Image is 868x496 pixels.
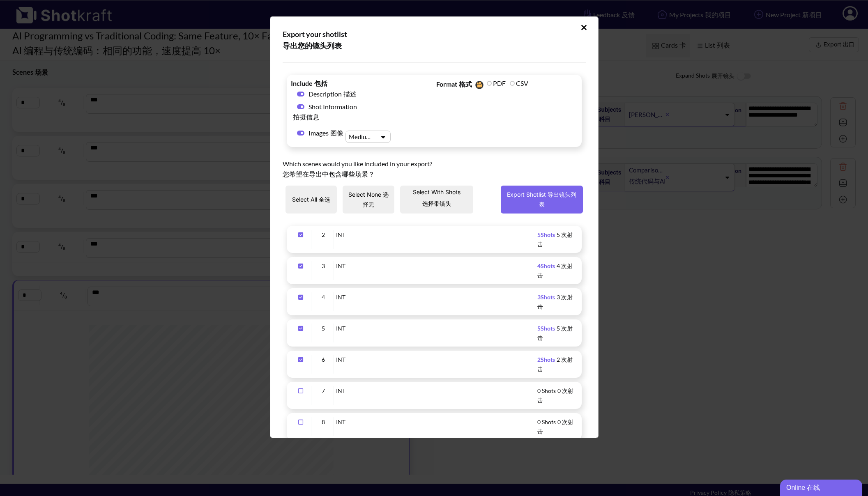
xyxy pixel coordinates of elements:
[539,191,577,208] sider-trans-text: 导出镜头列表
[270,16,599,438] div: Upload Script
[343,186,394,214] button: Select None选择无
[285,186,337,214] button: Select All全选
[313,417,334,436] div: 8
[537,418,573,435] span: 0 Shots
[313,230,334,249] div: 2
[293,113,319,121] sider-trans-text: 拍摄信息
[537,387,573,404] span: 0 Shots
[336,230,537,249] div: INT
[537,262,555,269] span: 4 Shots
[283,151,586,186] div: Which scenes would you like included in your export?
[313,292,334,311] div: 4
[291,79,332,87] span: Include
[459,80,472,88] sider-trans-text: 格式
[780,478,864,496] iframe: chat widget
[313,386,334,405] div: 7
[537,325,555,332] span: 5 Shots
[343,90,357,98] sider-trans-text: 描述
[283,41,342,50] sider-trans-text: 导出您的镜头列表
[537,356,555,363] span: 2 Shots
[313,355,334,374] div: 6
[330,129,343,137] sider-trans-text: 图像
[400,186,473,214] button: Select With Shots选择带镜头
[283,29,586,51] div: Export your shotlist
[510,79,528,87] label: CSV
[336,417,537,436] div: INT
[293,103,391,121] span: Shot Information
[313,324,334,342] div: 5
[336,292,537,311] div: INT
[309,90,357,98] span: Description
[314,79,327,87] sider-trans-text: 包括
[537,231,555,238] span: 5 Shots
[436,79,485,91] span: Format
[313,261,334,280] div: 3
[487,79,506,87] label: PDF
[473,79,485,91] img: Camera Icon
[422,200,451,207] sider-trans-text: 选择带镜头
[283,170,375,178] sider-trans-text: 您希望在导出中包含哪些场景？
[336,324,537,342] div: INT
[309,129,345,137] span: Images
[336,355,537,374] div: INT
[336,261,537,280] div: INT
[501,186,583,214] button: Export Shotlist导出镜头列表
[319,196,330,203] sider-trans-text: 全选
[537,294,555,301] span: 3 Shots
[336,386,537,405] div: INT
